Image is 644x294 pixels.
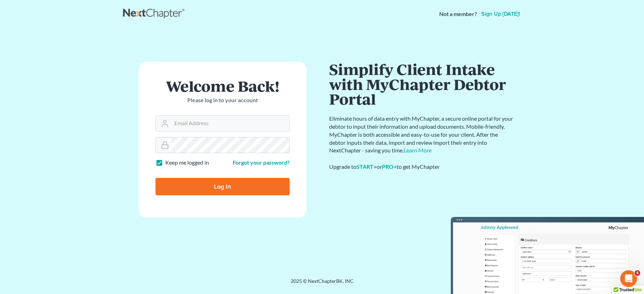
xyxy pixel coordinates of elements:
[404,147,432,153] a: Learn More
[356,163,377,170] a: START+
[329,163,514,171] div: Upgrade to or to get MyChapter
[165,159,209,167] label: Keep me logged in
[172,116,289,131] input: Email Address
[620,270,637,287] iframe: Intercom live chat
[233,159,290,166] a: Forgot your password?
[123,278,521,290] div: 2025 © NextChapterBK, INC
[329,115,514,154] p: Eliminate hours of data entry with MyChapter, a secure online portal for your debtor to input the...
[635,270,640,276] span: 4
[439,10,477,18] strong: Not a member?
[329,62,514,106] h1: Simplify Client Intake with MyChapter Debtor Portal
[155,178,290,195] input: Log In
[382,163,397,170] a: PRO+
[480,11,521,17] a: Sign up [DATE]!
[155,78,290,93] h1: Welcome Back!
[155,96,290,104] p: Please log in to your account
